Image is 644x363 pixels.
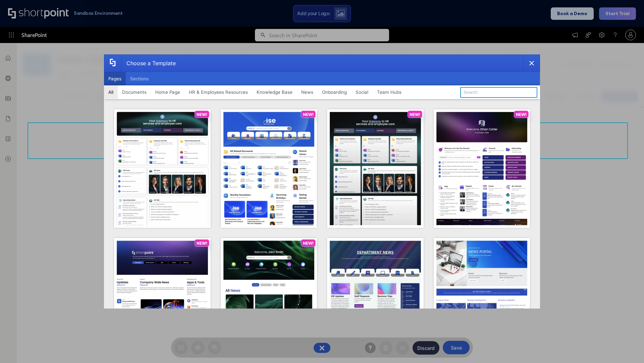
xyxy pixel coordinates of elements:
button: All [104,85,118,99]
button: Documents [118,85,151,99]
button: Home Page [151,85,184,99]
button: HR & Employees Resources [184,85,252,99]
p: NEW! [303,112,314,117]
p: NEW! [197,112,207,117]
button: Sections [126,72,153,85]
iframe: Chat Widget [610,331,644,363]
p: NEW! [516,112,527,117]
button: Onboarding [318,85,351,99]
p: NEW! [197,241,207,246]
button: Pages [104,72,126,85]
button: Social [351,85,373,99]
div: template selector [104,54,540,309]
button: Team Hubs [373,85,406,99]
p: NEW! [303,241,314,246]
p: NEW! [410,112,420,117]
button: News [297,85,318,99]
input: Search [460,87,537,98]
button: Knowledge Base [252,85,297,99]
div: Choose a Template [121,55,176,72]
